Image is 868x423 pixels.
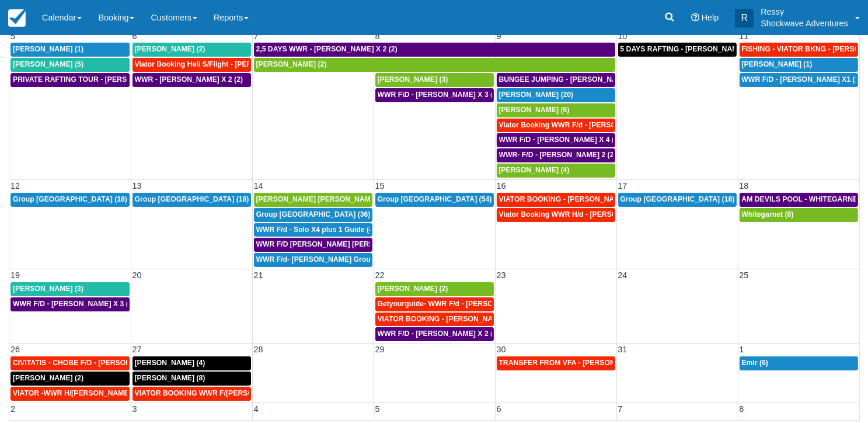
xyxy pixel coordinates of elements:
span: 2,5 DAYS WWR - [PERSON_NAME] X 2 (2) [256,45,398,53]
span: WWR F/D - [PERSON_NAME] X 3 (3) [13,300,135,308]
span: 28 [253,345,264,354]
span: [PERSON_NAME] (20) [499,91,574,99]
a: VIATOR -WWR H/[PERSON_NAME] 2 (2) [11,387,130,401]
a: [PERSON_NAME] (1) [11,43,130,57]
span: WWR F/D - [PERSON_NAME] X 4 (4) [499,136,621,144]
span: 22 [374,271,386,280]
span: [PERSON_NAME] (1) [13,45,83,53]
a: Viator Booking Heli S/Flight - [PERSON_NAME] X 1 (1) [133,58,251,72]
a: [PERSON_NAME] [PERSON_NAME] (2) [254,193,372,207]
span: Group [GEOGRAPHIC_DATA] (36) [256,210,371,219]
a: Whitegarnet (8) [740,208,859,222]
span: [PERSON_NAME] (2) [135,45,205,53]
span: 10 [617,32,629,41]
a: 2,5 DAYS WWR - [PERSON_NAME] X 2 (2) [254,43,615,57]
span: [PERSON_NAME] (3) [378,75,448,84]
span: 20 [131,271,143,280]
a: [PERSON_NAME] (8) [133,372,251,386]
span: Group [GEOGRAPHIC_DATA] (18) [13,195,127,203]
span: [PERSON_NAME] (8) [135,374,205,382]
a: Group [GEOGRAPHIC_DATA] (54) [375,193,494,207]
span: [PERSON_NAME] (5) [13,60,83,68]
span: 1 [738,345,745,354]
span: 5 [374,404,381,414]
a: WWR- F/D - [PERSON_NAME] 2 (2) [497,148,615,162]
a: 5 DAYS RAFTING - [PERSON_NAME] X 2 (4) [618,43,737,57]
span: 13 [131,181,143,190]
span: 26 [9,345,21,354]
a: WWR F/D - [PERSON_NAME] X 4 (4) [497,133,615,147]
span: 27 [131,345,143,354]
a: Emir (6) [740,356,859,370]
span: Group [GEOGRAPHIC_DATA] (18) [135,195,249,203]
span: VIATOR BOOKING - [PERSON_NAME] X2 (2) [378,315,528,323]
a: WWR F\D - [PERSON_NAME] X 3 (3) [375,88,494,102]
span: Viator Booking Heli S/Flight - [PERSON_NAME] X 1 (1) [135,60,319,68]
span: 11 [738,32,750,41]
span: Getyourguide- WWR F/d - [PERSON_NAME] 2 (2) [378,300,543,308]
span: VIATOR BOOKING WWR F/[PERSON_NAME] X1 (1) [135,389,308,397]
span: 7 [617,404,624,414]
span: 23 [496,271,507,280]
a: PRIVATE RAFTING TOUR - [PERSON_NAME] X 5 (5) [11,73,130,87]
span: 30 [496,345,507,354]
span: 7 [253,32,260,41]
span: 19 [9,271,21,280]
a: Group [GEOGRAPHIC_DATA] (18) [618,193,737,207]
span: 5 [9,32,16,41]
a: WWR F/D - [PERSON_NAME] X 2 (2) [375,327,494,341]
i: Help [691,13,699,22]
span: 14 [253,181,264,190]
a: [PERSON_NAME] (4) [133,356,251,370]
span: WWR F/d- [PERSON_NAME] Group X 30 (30) [256,255,407,263]
p: Ressy [761,6,848,18]
a: WWR - [PERSON_NAME] X 2 (2) [133,73,251,87]
a: [PERSON_NAME] (3) [11,282,130,296]
span: PRIVATE RAFTING TOUR - [PERSON_NAME] X 5 (5) [13,75,188,84]
a: [PERSON_NAME] (4) [497,164,615,178]
a: WWR F/d- [PERSON_NAME] Group X 30 (30) [254,253,372,267]
a: [PERSON_NAME] (2) [375,282,494,296]
a: Viator Booking WWR H/d - [PERSON_NAME] X 4 (4) [497,208,615,222]
a: WWR F/D - [PERSON_NAME] X1 (1) [740,73,859,87]
a: [PERSON_NAME] (3) [375,73,494,87]
p: Shockwave Adventures [761,18,848,29]
span: WWR F/d - Solo X4 plus 1 Guide (4) [256,226,376,234]
span: Whitegarnet (8) [742,210,794,219]
span: WWR- F/D - [PERSON_NAME] 2 (2) [499,151,616,159]
a: Group [GEOGRAPHIC_DATA] (18) [11,193,130,207]
span: Emir (6) [742,359,769,367]
span: 24 [617,271,629,280]
span: 15 [374,181,386,190]
span: Group [GEOGRAPHIC_DATA] (54) [378,195,492,203]
a: WWR F/D - [PERSON_NAME] X 3 (3) [11,297,130,311]
span: WWR F/D [PERSON_NAME] [PERSON_NAME] GROVVE X2 (1) [256,240,466,248]
a: FISHING - VIATOR BKNG - [PERSON_NAME] 2 (2) [740,43,859,57]
a: [PERSON_NAME] (2) [11,372,130,386]
span: WWR F\D - [PERSON_NAME] X 3 (3) [378,91,500,99]
a: BUNGEE JUMPING - [PERSON_NAME] 2 (2) [497,73,615,87]
img: checkfront-main-nav-mini-logo.png [8,9,26,27]
span: 31 [617,345,629,354]
a: [PERSON_NAME] (6) [497,103,615,117]
span: 8 [374,32,381,41]
span: VIATOR -WWR H/[PERSON_NAME] 2 (2) [13,389,148,397]
span: TRANSFER FROM VFA - [PERSON_NAME] X 7 adults + 2 adults (9) [499,359,724,367]
span: 6 [496,404,503,414]
span: WWR F/D - [PERSON_NAME] X1 (1) [742,75,862,84]
span: 8 [738,404,745,414]
span: [PERSON_NAME] (3) [13,285,83,293]
span: 2 [9,404,16,414]
span: 16 [496,181,507,190]
span: 21 [253,271,264,280]
span: 6 [131,32,138,41]
span: [PERSON_NAME] (2) [378,285,448,293]
span: [PERSON_NAME] (2) [256,60,327,68]
span: [PERSON_NAME] (2) [13,374,83,382]
a: Viator Booking WWR F/d - [PERSON_NAME] [PERSON_NAME] X2 (2) [497,119,615,133]
a: VIATOR BOOKING - [PERSON_NAME] X2 (2) [375,313,494,327]
span: 5 DAYS RAFTING - [PERSON_NAME] X 2 (4) [621,45,769,53]
span: 12 [9,181,21,190]
span: WWR - [PERSON_NAME] X 2 (2) [135,75,243,84]
span: WWR F/D - [PERSON_NAME] X 2 (2) [378,330,500,338]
